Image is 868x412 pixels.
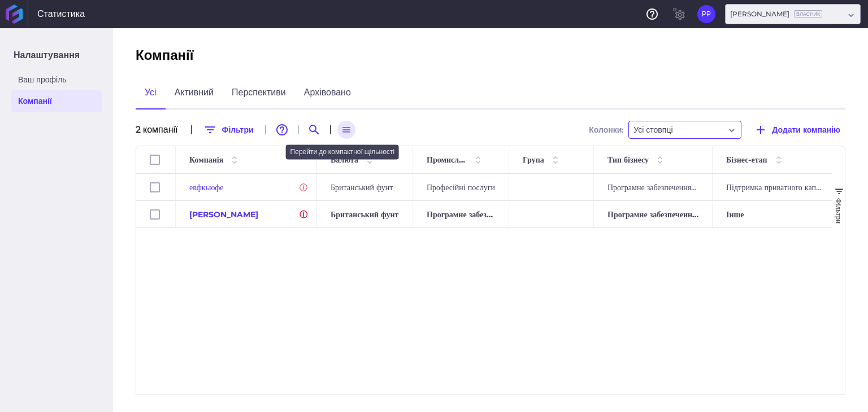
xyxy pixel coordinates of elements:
div: Випадаючий вибір [725,4,861,24]
font: Перспективи [232,87,286,98]
a: Усі [136,77,166,109]
a: [PERSON_NAME] [189,209,258,220]
font: Усі [145,87,157,98]
div: Випадаючий вибір [628,121,741,139]
font: Промисловість [427,155,481,165]
font: Програмне забезпечення як послуга [427,209,557,220]
font: Фільтри [222,125,253,135]
button: Додати компанію [749,121,845,139]
font: Статистика [37,8,85,19]
a: Активний [166,77,223,109]
button: Меню користувача [697,5,715,23]
font: Програмне забезпечення для малого та середнього бізнесу [607,182,806,192]
font: Компанія [189,155,223,165]
font: Підтримка приватного капіталу [726,182,833,192]
font: Додати компанію [772,125,840,135]
font: Група [523,155,544,165]
font: Компанії [136,47,194,63]
font: Колонки: [589,125,623,135]
font: Бізнес-етап [726,155,767,165]
font: РР [702,10,711,18]
font: Архівовано [304,87,351,98]
font: 2 [136,124,141,135]
button: Допомога [643,5,661,23]
a: Компанії [11,90,102,112]
font: Активний [175,87,214,98]
font: [PERSON_NAME] [730,10,789,18]
font: компанії [143,124,177,135]
font: Власник [796,11,820,17]
font: Інше [726,209,744,220]
a: Перспективи [223,77,295,109]
font: Британський фунт [331,209,398,220]
font: Фільтри [835,198,844,223]
button: Фільтри [198,121,258,139]
a: евфкьюфе [189,182,224,192]
font: Тип бізнесу [607,155,649,165]
font: Валюта [331,155,358,165]
font: Налаштування [14,50,80,60]
font: Професійні послуги [427,182,495,192]
a: Ваш профіль [11,69,102,90]
a: Архівовано [295,77,360,109]
font: Компанії [18,96,52,106]
font: Усі стовпці [633,125,672,135]
font: Британський фунт [331,182,393,192]
font: Програмне забезпечення B2C [607,209,715,220]
font: Ваш профіль [18,74,67,85]
button: Пошук за [305,121,323,139]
